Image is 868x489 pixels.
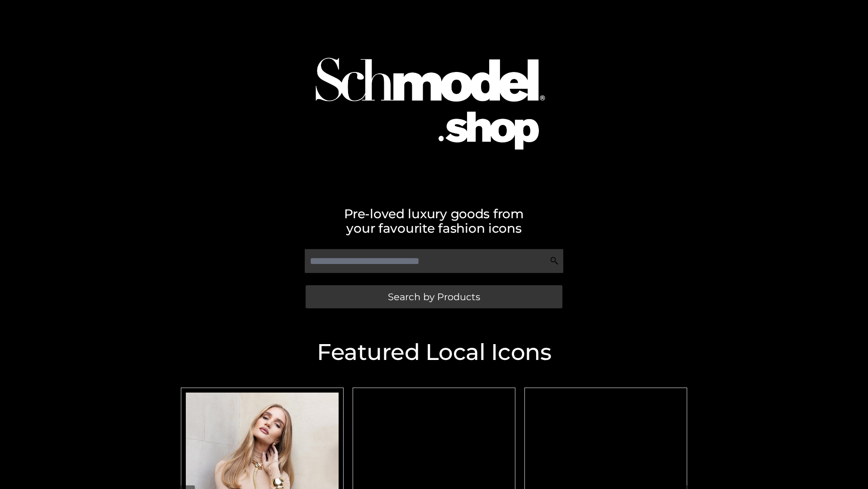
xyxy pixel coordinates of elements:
a: Search by Products [306,285,562,308]
img: Search Icon [550,256,559,265]
span: Search by Products [388,292,480,302]
h2: Featured Local Icons​ [176,341,692,364]
h2: Pre-loved luxury goods from your favourite fashion icons [176,206,692,235]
